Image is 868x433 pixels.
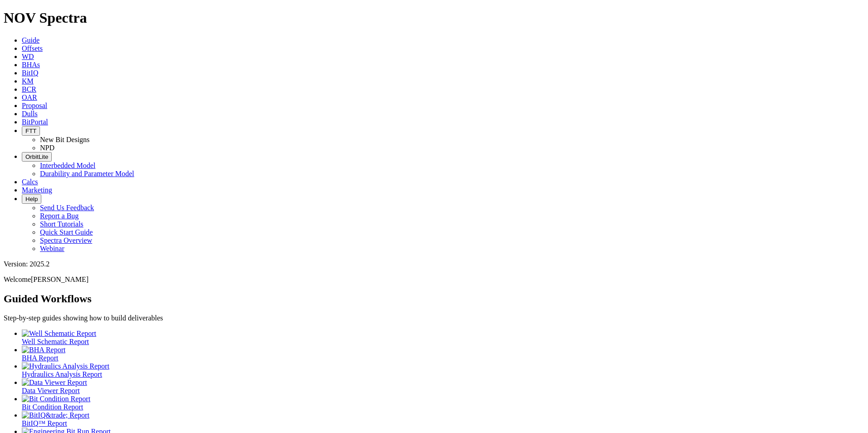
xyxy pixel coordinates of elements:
a: Data Viewer Report Data Viewer Report [22,379,864,394]
a: Quick Start Guide [40,228,93,236]
a: Marketing [22,186,52,194]
a: Guide [22,36,39,44]
a: BitIQ&trade; Report BitIQ™ Report [22,411,864,427]
a: BHAs [22,61,40,69]
a: Spectra Overview [40,236,92,244]
img: Bit Condition Report [22,395,90,403]
a: Dulls [22,110,38,118]
img: BitIQ&trade; Report [22,411,89,419]
h1: NOV Spectra [4,10,864,26]
span: BHA Report [22,354,58,362]
a: Durability and Parameter Model [40,170,134,177]
a: Bit Condition Report Bit Condition Report [22,395,864,411]
a: Hydraulics Analysis Report Hydraulics Analysis Report [22,362,864,378]
p: Step-by-step guides showing how to build deliverables [4,314,864,322]
a: New Bit Designs [40,136,89,143]
a: OAR [22,93,37,101]
a: BHA Report BHA Report [22,346,864,362]
a: Report a Bug [40,212,79,220]
a: BitPortal [22,118,48,126]
a: Well Schematic Report Well Schematic Report [22,330,864,345]
a: NPD [40,144,54,152]
a: Proposal [22,102,47,109]
img: Well Schematic Report [22,330,96,338]
p: Welcome [4,276,864,284]
a: Interbedded Model [40,162,95,169]
span: Well Schematic Report [22,338,89,345]
button: OrbitLite [22,152,52,162]
h2: Guided Workflows [4,293,864,305]
img: Data Viewer Report [22,379,87,387]
a: BCR [22,85,36,93]
span: [PERSON_NAME] [31,276,89,283]
a: Short Tutorials [40,220,84,228]
button: FTT [22,126,40,136]
span: BitIQ™ Report [22,419,67,427]
a: WD [22,53,34,60]
img: Hydraulics Analysis Report [22,362,109,370]
span: Data Viewer Report [22,387,80,394]
span: OrbitLite [25,153,48,160]
a: Webinar [40,245,64,252]
a: BitIQ [22,69,38,77]
span: FTT [25,128,36,134]
span: Help [25,196,38,202]
button: Help [22,194,41,204]
a: KM [22,77,34,85]
div: Version: 2025.2 [4,260,864,268]
a: Offsets [22,44,43,52]
a: Calcs [22,178,38,186]
span: Bit Condition Report [22,403,83,411]
a: Send Us Feedback [40,204,94,212]
img: BHA Report [22,346,65,354]
span: Hydraulics Analysis Report [22,370,102,378]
